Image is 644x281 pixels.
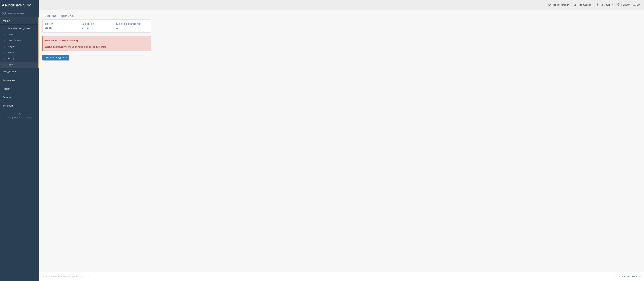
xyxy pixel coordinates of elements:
div: Період [43,22,79,30]
a: Офіси [6,32,38,38]
a: Рахунки [6,44,38,50]
span: Нова підбірка [577,4,591,6]
div: Кіл-ть співробітників [115,22,150,30]
b: Будь ласка, оплатіть підписку [45,39,78,42]
span: Новий турист [599,4,613,6]
a: Курс валют [79,275,90,278]
div: Дійсний до [79,22,114,30]
a: Загальні налаштування [6,25,38,32]
span: All-Inclusive CRM [2,3,31,7]
b: [DATE] [81,26,89,29]
div: Доступ для Вашої турагенції обмежено до внесення оплати [42,36,151,51]
a: Експорт [6,56,38,62]
span: Нове замовлення [551,4,569,6]
a: Імпорт [6,50,38,56]
a: All-Inclusive CRM [0,0,39,10]
a: Візитки готелів [42,275,58,278]
span: · [58,275,59,278]
b: 1 [116,26,118,29]
a: © All-Inclusive CRM 2025 [615,275,641,278]
a: Сканер паспорту [59,275,77,278]
a: Підписка [6,62,38,68]
h3: Платна підписка [42,13,151,18]
button: Подовжити підписку [42,55,69,60]
b: доба [45,26,52,29]
span: [PERSON_NAME] [620,4,639,6]
span: · [77,275,78,278]
a: Співробітники [6,38,38,44]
